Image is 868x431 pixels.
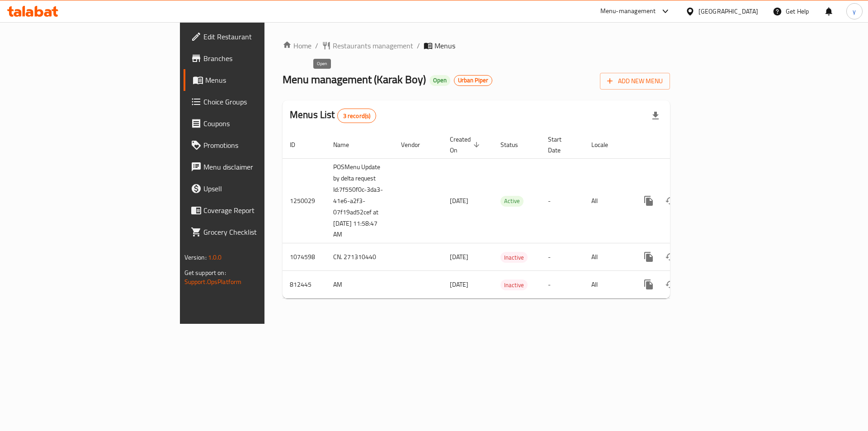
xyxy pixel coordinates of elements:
span: Active [500,196,524,206]
span: Coverage Report [203,205,318,216]
td: All [584,271,631,298]
span: Coupons [203,118,318,129]
span: Promotions [203,140,318,151]
a: Menu disclaimer [184,156,325,178]
span: Created On [450,134,482,156]
span: Urban Piper [454,76,492,84]
span: Branches [203,53,318,64]
span: Upsell [203,183,318,194]
button: more [638,190,660,212]
nav: breadcrumb [283,40,670,51]
span: Inactive [500,252,528,263]
span: Inactive [500,280,528,290]
table: enhanced table [283,131,732,299]
span: Restaurants management [333,40,413,51]
span: [DATE] [450,195,468,207]
span: 3 record(s) [338,112,376,120]
td: All [584,243,631,271]
td: AM [326,271,394,298]
td: POSMenu Update by delta request Id:7f550f0c-3da3-41e6-a2f3-07f19ad52cef at [DATE] 11:58:47 AM [326,158,394,243]
a: Coverage Report [184,199,325,221]
span: Menu disclaimer [203,161,318,172]
span: ID [290,139,307,150]
button: more [638,274,660,295]
a: Grocery Checklist [184,221,325,243]
a: Edit Restaurant [184,26,325,47]
li: / [417,40,420,51]
span: Start Date [548,134,573,156]
div: Menu-management [600,6,656,17]
button: Add New Menu [600,73,670,90]
span: Name [333,139,361,150]
span: Menus [434,40,455,51]
span: Edit Restaurant [203,31,318,42]
th: Actions [631,131,732,159]
span: Add New Menu [607,76,663,87]
button: Change Status [660,190,681,212]
div: Export file [645,105,666,127]
td: CN. 271310440 [326,243,394,271]
button: Change Status [660,274,681,295]
span: Version: [184,251,207,263]
span: Get support on: [184,267,226,279]
span: [DATE] [450,251,468,263]
span: y [853,6,856,16]
a: Support.OpsPlatform [184,276,242,288]
td: All [584,158,631,243]
span: Open [429,76,450,84]
button: Change Status [660,246,681,268]
a: Menus [184,69,325,91]
div: Active [500,196,524,207]
a: Coupons [184,113,325,134]
button: more [638,246,660,268]
div: [GEOGRAPHIC_DATA] [698,6,758,16]
span: Choice Groups [203,96,318,107]
span: Vendor [401,139,432,150]
td: - [541,158,584,243]
a: Promotions [184,134,325,156]
a: Choice Groups [184,91,325,113]
span: Grocery Checklist [203,227,318,237]
span: 1.0.0 [208,251,222,263]
a: Restaurants management [322,40,413,51]
span: Menus [205,75,318,85]
span: Locale [591,139,620,150]
span: Status [500,139,530,150]
a: Branches [184,47,325,69]
span: [DATE] [450,279,468,290]
a: Upsell [184,178,325,199]
span: Menu management ( Karak Boy ) [283,69,426,90]
td: - [541,243,584,271]
h2: Menus List [290,108,376,123]
td: - [541,271,584,298]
